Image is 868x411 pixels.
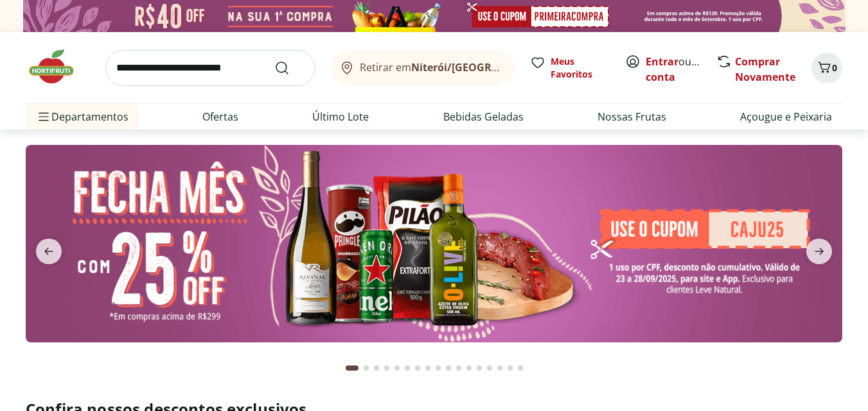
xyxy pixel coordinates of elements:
b: Niterói/[GEOGRAPHIC_DATA] [411,60,558,74]
span: ou [646,54,703,85]
a: Ofertas [202,109,238,124]
button: Carrinho [811,53,842,83]
button: Go to page 13 from fs-carousel [474,353,484,383]
input: search [105,50,315,86]
button: Go to page 4 from fs-carousel [382,353,392,383]
button: Retirar emNiterói/[GEOGRAPHIC_DATA] [331,50,515,86]
button: Go to page 7 from fs-carousel [412,353,423,383]
a: Criar conta [646,55,716,84]
button: Menu [36,101,51,132]
button: Go to page 11 from fs-carousel [454,353,464,383]
button: Go to page 16 from fs-carousel [505,353,515,383]
button: next [796,239,842,264]
img: banana [26,145,842,342]
img: Hortifruti [26,47,90,86]
a: Açougue e Peixaria [740,109,832,124]
a: Meus Favoritos [530,55,610,81]
a: Último Lote [312,109,369,124]
a: Bebidas Geladas [443,109,524,124]
button: Submit Search [274,60,305,76]
button: Go to page 3 from fs-carousel [371,353,382,383]
button: Go to page 9 from fs-carousel [433,353,443,383]
button: Go to page 10 from fs-carousel [443,353,454,383]
span: Departamentos [36,101,128,132]
button: previous [26,239,72,264]
a: Nossas Frutas [598,109,666,124]
a: Entrar [646,55,678,69]
button: Go to page 14 from fs-carousel [484,353,495,383]
span: Retirar em [360,62,502,73]
button: Go to page 2 from fs-carousel [361,353,371,383]
button: Go to page 5 from fs-carousel [392,353,402,383]
span: 0 [832,62,837,74]
button: Go to page 15 from fs-carousel [495,353,505,383]
button: Current page from fs-carousel [343,353,361,383]
button: Go to page 17 from fs-carousel [515,353,526,383]
span: Meus Favoritos [551,55,610,81]
button: Go to page 6 from fs-carousel [402,353,412,383]
button: Go to page 8 from fs-carousel [423,353,433,383]
button: Go to page 12 from fs-carousel [464,353,474,383]
a: Comprar Novamente [735,55,795,84]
